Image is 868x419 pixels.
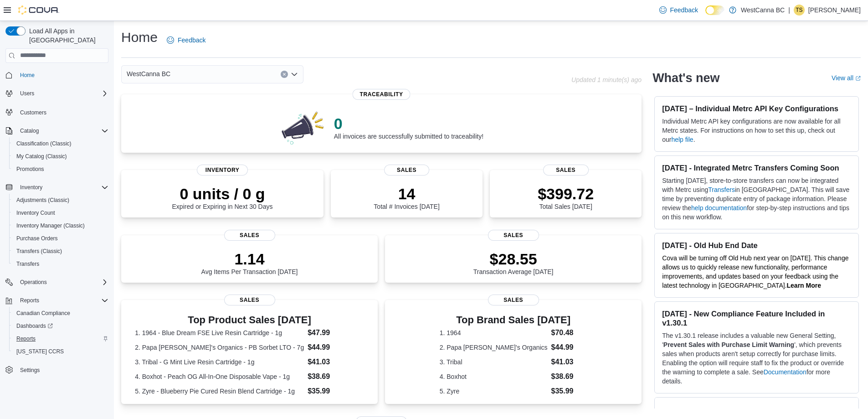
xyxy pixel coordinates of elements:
span: Dark Mode [705,15,706,16]
dt: 5. Zyre - Blueberry Pie Cured Resin Blend Cartridge - 1g [135,387,304,396]
p: 0 [334,114,483,133]
a: Classification (Classic) [13,138,75,149]
a: Home [16,70,38,81]
span: Home [16,69,108,81]
span: Dashboards [13,321,108,331]
span: Canadian Compliance [13,308,108,319]
span: Feedback [670,5,698,15]
a: Transfers [13,259,43,269]
img: Cova [18,5,59,15]
div: Avg Items Per Transaction [DATE] [201,250,298,275]
span: Traceability [353,89,411,100]
button: Home [2,68,112,82]
span: Sales [543,165,589,176]
dt: 1. 1964 - Blue Dream FSE Live Resin Cartridge - 1g [135,328,304,337]
p: $28.55 [473,250,554,268]
button: Inventory Manager (Classic) [9,219,112,232]
a: help documentation [691,204,747,212]
a: Purchase Orders [13,233,62,244]
span: Sales [488,230,539,241]
dt: 3. Tribal - G Mint Live Resin Cartridge - 1g [135,357,304,367]
span: Users [20,90,34,97]
nav: Complex example [5,65,108,400]
div: Expired or Expiring in Next 30 Days [172,185,273,210]
a: Feedback [656,1,702,19]
span: Sales [224,295,275,305]
button: Users [16,88,38,99]
button: Reports [16,295,43,306]
span: Users [16,88,108,99]
strong: Learn More [787,282,821,289]
button: Reports [2,294,112,307]
button: My Catalog (Classic) [9,150,112,163]
a: Documentation [764,368,806,376]
button: Transfers (Classic) [9,245,112,258]
span: Promotions [16,166,44,173]
span: Settings [20,367,40,374]
a: Inventory Manager (Classic) [13,220,88,231]
dd: $44.99 [551,342,587,353]
dt: 1. 1964 [440,328,548,337]
span: Canadian Compliance [16,310,70,317]
h3: [DATE] - New Compliance Feature Included in v1.30.1 [662,309,851,327]
dd: $38.69 [308,371,364,382]
button: Inventory Count [9,207,112,219]
a: Customers [16,107,50,118]
input: Dark Mode [705,5,724,15]
span: Classification (Classic) [16,140,72,147]
p: 14 [374,185,439,203]
h3: [DATE] – Individual Metrc API Key Configurations [662,104,851,113]
span: Inventory Count [16,209,55,217]
span: Customers [20,109,46,116]
span: Inventory Manager (Classic) [13,220,108,231]
span: Reports [20,297,39,304]
p: Starting [DATE], store-to-store transfers can now be integrated with Metrc using in [GEOGRAPHIC_D... [662,176,851,222]
span: Sales [224,230,275,241]
span: Transfers [16,260,39,268]
a: View allExternal link [832,74,861,82]
h3: Top Brand Sales [DATE] [440,315,587,326]
div: Total Sales [DATE] [538,185,594,210]
span: Operations [16,277,108,288]
a: Canadian Compliance [13,308,74,319]
span: Purchase Orders [16,235,58,242]
button: Canadian Compliance [9,307,112,320]
dt: 4. Boxhot [440,372,548,381]
strong: Prevent Sales with Purchase Limit Warning [663,341,794,348]
span: Dashboards [16,322,53,330]
span: Transfers (Classic) [16,248,62,255]
dd: $47.99 [308,327,364,338]
span: Catalog [20,127,39,134]
a: Reports [13,333,39,344]
span: Load All Apps in [GEOGRAPHIC_DATA] [26,26,108,45]
div: All invoices are successfully submitted to traceability! [334,114,483,140]
span: Inventory [16,182,108,193]
span: Inventory [197,165,248,176]
button: Settings [2,363,112,377]
span: Transfers [13,259,108,269]
button: Open list of options [291,71,298,78]
h3: [DATE] - Old Hub End Date [662,241,851,250]
a: Promotions [13,164,48,175]
button: Inventory [16,182,46,193]
button: Operations [16,277,51,288]
a: Transfers (Classic) [13,246,66,257]
a: Dashboards [9,320,112,332]
button: Clear input [281,71,288,78]
span: Adjustments (Classic) [13,195,108,206]
span: Adjustments (Classic) [16,197,69,204]
button: Catalog [2,124,112,137]
h3: [DATE] - Integrated Metrc Transfers Coming Soon [662,163,851,172]
dd: $41.03 [308,357,364,367]
span: Feedback [178,36,205,45]
span: Sales [384,165,430,176]
button: Customers [2,105,112,119]
span: Classification (Classic) [13,138,108,149]
span: My Catalog (Classic) [13,151,108,162]
p: [PERSON_NAME] [808,5,861,16]
span: Transfers (Classic) [13,246,108,257]
a: Transfers [708,186,735,193]
span: Customers [16,106,108,118]
span: Inventory Count [13,207,108,218]
span: Catalog [16,125,108,136]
